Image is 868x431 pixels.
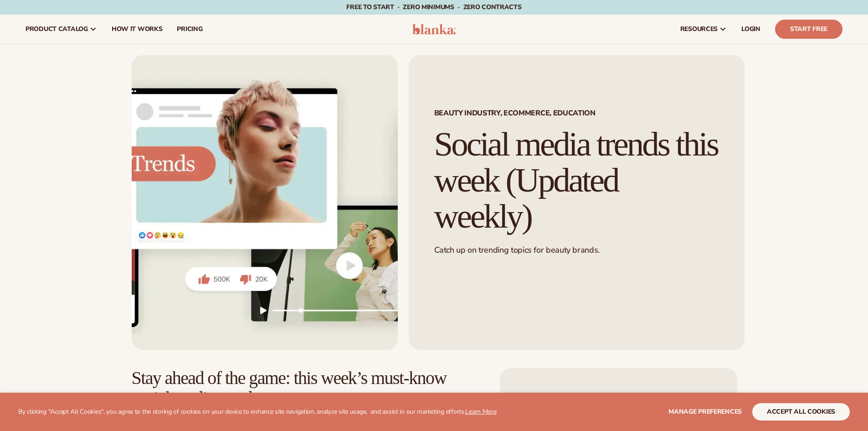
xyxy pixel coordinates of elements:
span: How It Works [112,26,163,33]
span: Manage preferences [668,407,742,416]
a: pricing [169,15,210,44]
button: accept all cookies [752,403,850,421]
a: product catalog [18,15,104,44]
span: pricing [177,26,202,33]
span: resources [680,26,718,33]
a: How It Works [104,15,170,44]
a: Learn More [465,407,496,416]
a: Start Free [775,20,842,39]
img: Social media trends this week (Updated weekly) [132,55,398,350]
a: LOGIN [734,15,768,44]
span: Free to start · ZERO minimums · ZERO contracts [346,3,521,11]
p: By clicking "Accept All Cookies", you agree to the storing of cookies on your device to enhance s... [18,408,497,416]
h1: Social media trends this week (Updated weekly) [434,126,719,234]
img: logo [412,24,456,35]
span: product catalog [26,26,88,33]
a: resources [673,15,734,44]
span: LOGIN [741,26,760,33]
span: Catch up on trending topics for beauty brands. [434,244,600,255]
button: Manage preferences [668,403,742,421]
h2: Stay ahead of the game: this week’s must-know social media trends [132,368,482,408]
span: Beauty Industry, Ecommerce, Education [434,109,719,117]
